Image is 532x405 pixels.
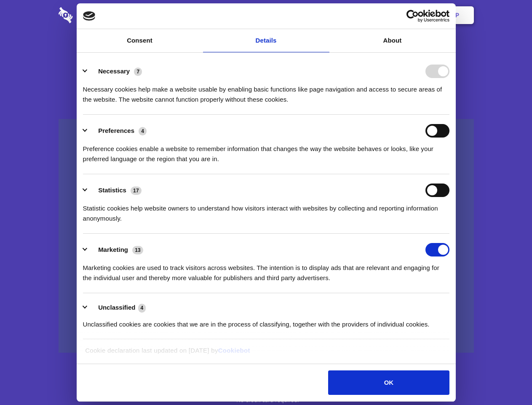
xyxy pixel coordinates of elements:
a: Wistia video thumbnail [59,119,474,353]
a: Pricing [247,2,284,28]
div: Necessary cookies help make a website usable by enabling basic functions like page navigation and... [83,78,449,105]
button: Unclassified (4) [83,302,151,313]
a: About [329,29,456,52]
span: 17 [131,186,142,195]
a: Consent [77,29,203,52]
h1: Eliminate Slack Data Loss. [59,38,474,68]
button: OK [328,370,449,395]
a: Details [203,29,329,52]
iframe: Drift Widget Chat Controller [490,363,522,395]
a: Login [382,2,419,28]
button: Preferences (4) [83,124,152,138]
div: Cookie declaration last updated on [DATE] by [79,346,453,362]
label: Preferences [98,127,134,134]
label: Marketing [98,246,128,253]
span: 7 [134,67,142,76]
a: Cookiebot [218,347,250,354]
div: Preference cookies enable a website to remember information that changes the way the website beha... [83,138,449,164]
label: Necessary [98,67,130,75]
a: Usercentrics Cookiebot - opens in a new window [376,10,449,22]
div: Statistic cookies help website owners to understand how visitors interact with websites by collec... [83,197,449,224]
button: Necessary (7) [83,65,147,78]
label: Statistics [98,186,126,194]
span: 4 [138,304,146,312]
button: Statistics (17) [83,184,147,197]
img: logo [83,11,96,21]
span: 4 [139,127,147,135]
a: Contact [342,2,380,28]
div: Marketing cookies are used to track visitors across websites. The intention is to display ads tha... [83,256,449,283]
button: Marketing (13) [83,243,149,256]
div: Unclassified cookies are cookies that we are in the process of classifying, together with the pro... [83,313,449,329]
h4: Auto-redaction of sensitive data, encrypted data sharing and self-destructing private chats. Shar... [59,77,474,105]
span: 13 [132,246,143,254]
img: logo-wordmark-white-trans-d4663122ce5f474addd5e946df7df03e33cb6a1c49d2221995e7729f52c070b2.svg [59,7,131,23]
